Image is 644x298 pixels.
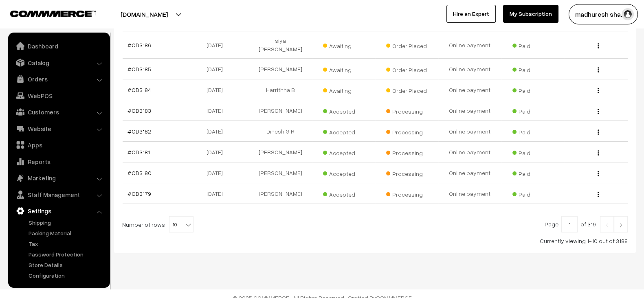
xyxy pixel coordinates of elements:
[323,167,364,178] span: Accepted
[186,79,249,100] td: [DATE]
[438,59,501,79] td: Online payment
[122,237,628,245] div: Currently viewing 1-10 out of 3188
[438,31,501,59] td: Online payment
[512,147,553,157] span: Paid
[249,183,312,204] td: [PERSON_NAME]
[169,216,193,232] span: 10
[10,11,96,17] img: COMMMERCE
[127,190,151,197] a: #OD3179
[512,39,553,50] span: Paid
[26,229,107,237] a: Packing Material
[249,59,312,79] td: [PERSON_NAME]
[10,187,107,202] a: Staff Management
[323,105,364,116] span: Accepted
[10,138,107,152] a: Apps
[386,188,427,199] span: Processing
[249,31,312,59] td: siya [PERSON_NAME]
[186,100,249,121] td: [DATE]
[10,55,107,70] a: Catalog
[512,167,553,178] span: Paid
[186,162,249,183] td: [DATE]
[169,217,193,233] span: 10
[249,162,312,183] td: [PERSON_NAME]
[127,128,151,135] a: #OD3182
[10,171,107,185] a: Marketing
[249,121,312,142] td: Dinesh G R
[512,64,553,74] span: Paid
[127,169,152,176] a: #OD3180
[438,162,501,183] td: Online payment
[323,39,364,50] span: Awaiting
[386,167,427,178] span: Processing
[569,4,638,24] button: madhuresh sha…
[503,5,558,23] a: My Subscription
[10,154,107,169] a: Reports
[127,149,150,156] a: #OD3181
[186,142,249,162] td: [DATE]
[580,221,596,228] span: of 319
[386,39,427,50] span: Order Placed
[186,59,249,79] td: [DATE]
[26,239,107,248] a: Tax
[10,88,107,103] a: WebPOS
[127,107,151,114] a: #OD3183
[127,66,151,72] a: #OD3185
[26,250,107,259] a: Password Protection
[622,8,634,20] img: user
[512,84,553,95] span: Paid
[10,121,107,136] a: Website
[10,72,107,86] a: Orders
[186,183,249,204] td: [DATE]
[438,142,501,162] td: Online payment
[512,126,553,136] span: Paid
[598,171,599,176] img: Menu
[617,223,624,228] img: Right
[92,4,196,24] button: [DOMAIN_NAME]
[598,67,599,72] img: Menu
[438,121,501,142] td: Online payment
[438,183,501,204] td: Online payment
[545,221,558,228] span: Page
[438,79,501,100] td: Online payment
[127,42,151,48] a: #OD3186
[598,129,599,135] img: Menu
[603,223,611,228] img: Left
[512,105,553,116] span: Paid
[323,188,364,199] span: Accepted
[26,218,107,227] a: Shipping
[249,79,312,100] td: Harrithha B
[10,39,107,53] a: Dashboard
[249,100,312,121] td: [PERSON_NAME]
[10,105,107,119] a: Customers
[598,150,599,156] img: Menu
[323,126,364,136] span: Accepted
[122,220,165,229] span: Number of rows
[598,88,599,93] img: Menu
[386,105,427,116] span: Processing
[127,86,151,93] a: #OD3184
[386,147,427,157] span: Processing
[26,261,107,269] a: Store Details
[10,204,107,218] a: Settings
[598,109,599,114] img: Menu
[598,43,599,48] img: Menu
[438,100,501,121] td: Online payment
[323,84,364,95] span: Awaiting
[323,64,364,74] span: Awaiting
[446,5,496,23] a: Hire an Expert
[598,192,599,197] img: Menu
[386,64,427,74] span: Order Placed
[186,31,249,59] td: [DATE]
[386,84,427,95] span: Order Placed
[512,188,553,199] span: Paid
[26,271,107,280] a: Configuration
[386,126,427,136] span: Processing
[323,147,364,157] span: Accepted
[10,8,81,18] a: COMMMERCE
[249,142,312,162] td: [PERSON_NAME]
[186,121,249,142] td: [DATE]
